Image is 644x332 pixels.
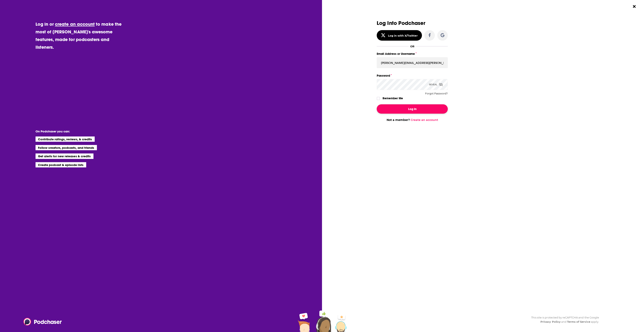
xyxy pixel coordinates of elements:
a: create an account [55,21,95,27]
div: OR [410,45,414,48]
li: Create podcast & episode lists [36,162,86,167]
input: Email Address or Username [377,57,448,68]
li: On Podchaser you can: [36,129,116,133]
label: Password [377,73,448,78]
button: Log in with X/Twitter [377,30,422,41]
button: Forgot Password? [425,92,448,95]
label: Email Address or Username [377,51,448,56]
li: Get alerts for new releases & credits [36,153,93,159]
button: Log In [377,104,448,114]
div: This site is protected by reCAPTCHA and the Google and apply. [528,315,599,324]
li: Follow creators, podcasts, and friends [36,145,97,150]
a: Create an account [411,118,438,122]
h3: Log Into Podchaser [377,20,448,26]
a: Terms of Service [567,320,590,323]
button: Close Button [630,3,638,10]
div: Reveal [429,79,443,90]
li: Contribute ratings, reviews, & credits [36,136,95,142]
a: Privacy Policy [540,320,561,323]
img: Podchaser - Follow, Share and Rate Podcasts [23,318,62,326]
label: Remember Me [383,96,403,101]
div: Log in with X/Twitter [388,34,418,37]
div: Not a member? [377,118,448,122]
a: Podchaser - Follow, Share and Rate Podcasts [23,318,59,326]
